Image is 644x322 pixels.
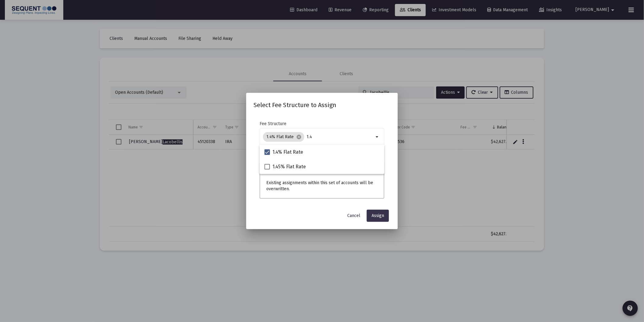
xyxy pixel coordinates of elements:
span: 1.4% Flat Rate [272,149,303,156]
mat-chip-list: Selection [263,131,374,143]
div: You are assigning to the selected fee structure. Existing assignments within this set of accounts... [260,161,384,199]
mat-icon: cancel [296,134,302,140]
label: Fee Structure [260,121,286,126]
mat-icon: arrow_drop_down [374,133,381,141]
button: Assign [367,210,389,222]
span: Assign [372,213,384,218]
span: 1.45% Flat Rate [272,163,306,170]
button: Cancel [342,210,365,222]
span: Cancel [347,213,360,218]
input: Select fee structures [307,135,374,139]
mat-chip: 1.4% Flat Rate [263,132,304,142]
h2: Select Fee Structure to Assign [254,100,390,110]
